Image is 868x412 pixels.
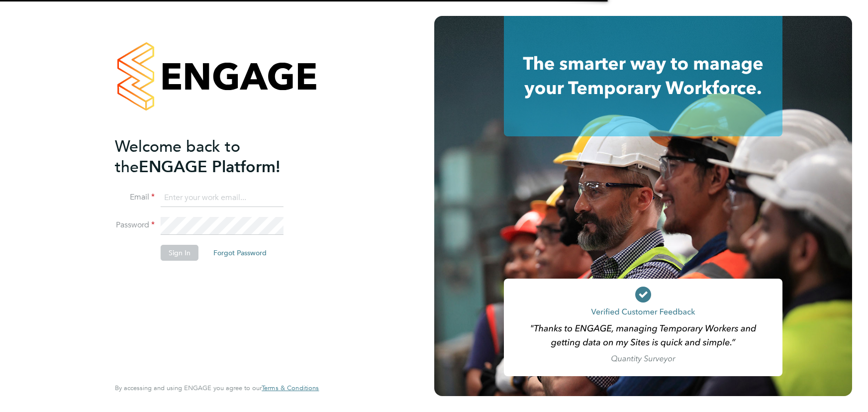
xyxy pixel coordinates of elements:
button: Forgot Password [205,245,275,261]
input: Enter your work email... [161,189,284,207]
h2: ENGAGE Platform! [115,136,309,177]
span: Terms & Conditions [262,384,319,392]
button: Sign In [161,245,198,261]
span: By accessing and using ENGAGE you agree to our [115,384,319,392]
label: Email [115,192,155,203]
label: Password [115,220,155,230]
span: Welcome back to the [115,137,240,177]
a: Terms & Conditions [262,384,319,392]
